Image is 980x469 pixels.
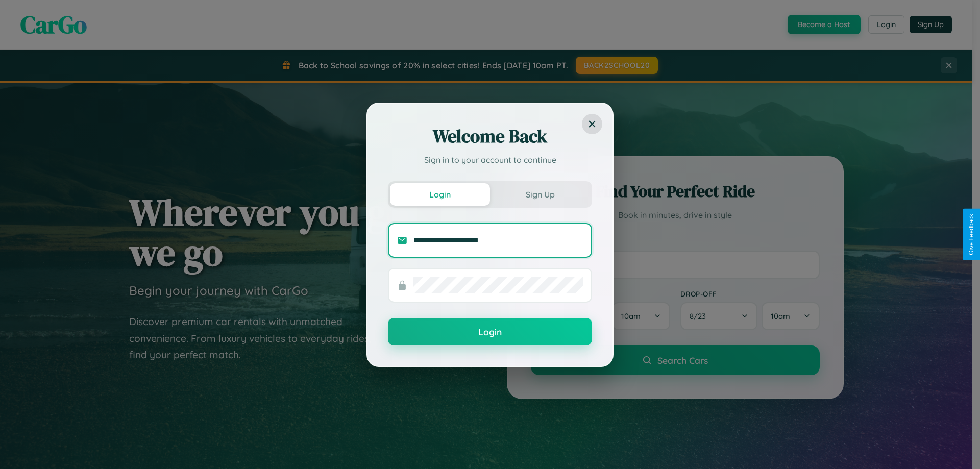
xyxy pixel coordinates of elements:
[390,183,490,206] button: Login
[490,183,590,206] button: Sign Up
[388,124,592,149] h2: Welcome Back
[968,214,975,255] div: Give Feedback
[388,154,592,166] p: Sign in to your account to continue
[388,318,592,345] button: Login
